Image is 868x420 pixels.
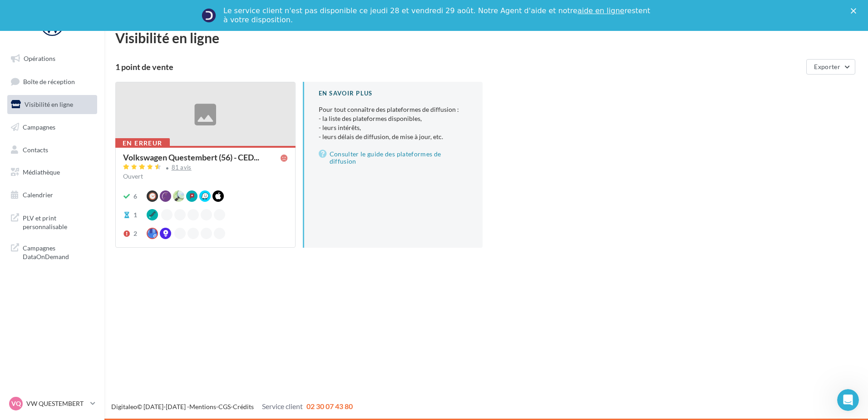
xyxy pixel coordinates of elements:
[319,149,469,167] a: Consulter le guide des plateformes de diffusion
[23,191,53,199] span: Calendrier
[5,72,99,91] a: Boîte de réception
[11,399,21,408] span: VQ
[172,165,192,170] div: 81 avis
[23,123,55,131] span: Campagnes
[306,402,353,410] span: 02 30 07 43 80
[319,105,469,141] p: Pour tout connaître des plateformes de diffusion :
[837,389,859,411] iframe: Intercom live chat
[123,163,288,174] a: 81 avis
[23,145,48,153] span: Contacts
[23,168,60,176] span: Médiathèque
[123,172,143,180] span: Ouvert
[7,395,97,412] a: VQ VW QUESTEMBERT
[111,403,353,410] span: © [DATE]-[DATE] - - -
[233,403,254,410] a: Crédits
[223,6,652,25] div: Le service client n'est pas disponible ce jeudi 28 et vendredi 29 août. Notre Agent d'aide et not...
[319,123,469,132] li: - leurs intérêts,
[262,402,303,410] span: Service client
[5,238,99,265] a: Campagnes DataOnDemand
[218,403,231,410] a: CGS
[24,55,55,62] span: Opérations
[23,212,94,231] span: PLV et print personnalisable
[115,138,170,148] div: En erreur
[5,208,99,235] a: PLV et print personnalisable
[123,153,259,161] span: Volkswagen Questembert (56) - CED...
[111,403,137,410] a: Digitaleo
[26,399,87,408] p: VW QUESTEMBERT
[319,114,469,123] li: - la liste des plateformes disponibles,
[577,6,624,15] a: aide en ligne
[202,8,216,23] img: Profile image for Service-Client
[133,210,137,220] div: 1
[25,100,73,108] span: Visibilité en ligne
[319,132,469,141] li: - leurs délais de diffusion, de mise à jour, etc.
[5,185,99,205] a: Calendrier
[814,63,840,70] span: Exporter
[5,49,99,68] a: Opérations
[23,77,75,85] span: Boîte de réception
[5,95,99,114] a: Visibilité en ligne
[851,8,860,14] div: Fermer
[319,89,469,98] div: En savoir plus
[115,31,857,45] div: Visibilité en ligne
[189,403,216,410] a: Mentions
[23,242,94,261] span: Campagnes DataOnDemand
[5,118,99,137] a: Campagnes
[806,59,855,75] button: Exporter
[133,192,137,201] div: 6
[5,140,99,160] a: Contacts
[5,163,99,182] a: Médiathèque
[133,229,137,238] div: 2
[115,63,803,71] div: 1 point de vente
